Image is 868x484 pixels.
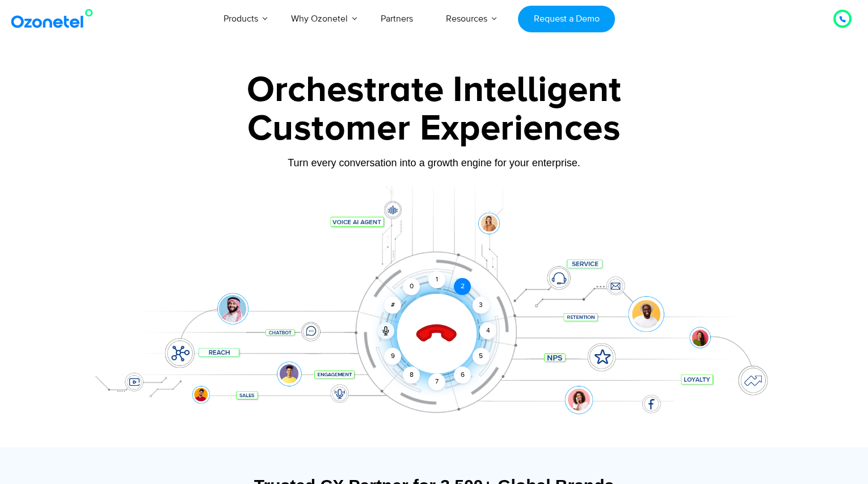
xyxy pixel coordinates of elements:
div: 6 [454,367,471,384]
div: 3 [473,297,490,314]
div: 2 [454,278,471,295]
div: 1 [428,271,445,288]
a: Request a Demo [518,6,615,32]
div: 0 [403,278,420,295]
div: # [384,297,401,314]
div: 4 [479,322,496,339]
div: 5 [473,348,490,365]
div: 9 [384,348,401,365]
div: Turn every conversation into a growth engine for your enterprise. [79,157,789,169]
div: 7 [428,373,445,390]
div: Customer Experiences [79,102,789,156]
div: 8 [403,367,420,384]
div: Orchestrate Intelligent [79,72,789,108]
